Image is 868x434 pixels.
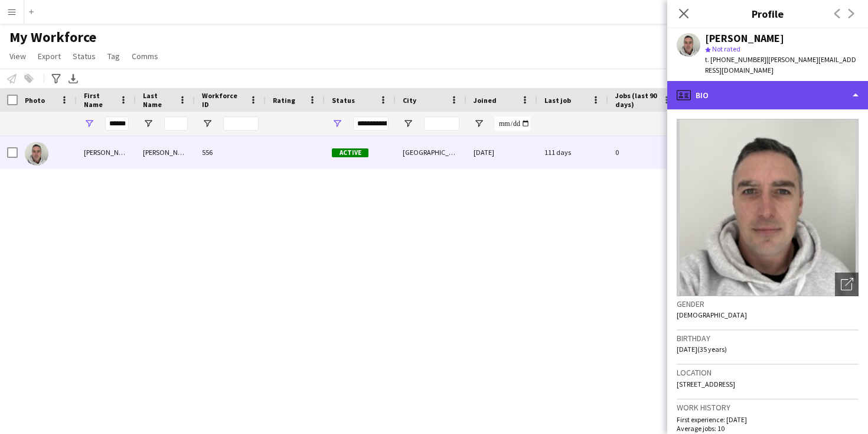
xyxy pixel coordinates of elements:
[105,116,129,131] input: First Name Filter Input
[77,136,136,169] div: [PERSON_NAME]
[677,380,735,388] span: [STREET_ADDRESS]
[835,273,859,296] div: Open photos pop-in
[38,51,61,61] span: Export
[107,51,120,61] span: Tag
[712,44,740,53] span: Not rated
[677,415,859,424] p: First experience: [DATE]
[677,119,859,296] img: Crew avatar or photo
[474,96,497,105] span: Joined
[84,118,94,129] button: Open Filter Menu
[466,136,537,169] div: [DATE]
[677,310,747,319] span: [DEMOGRAPHIC_DATA]
[136,136,195,169] div: [PERSON_NAME]
[677,424,859,433] p: Average jobs: 10
[25,96,45,105] span: Photo
[127,48,163,64] a: Comms
[164,116,188,131] input: Last Name Filter Input
[544,96,571,105] span: Last job
[66,72,80,86] app-action-btn: Export XLSX
[396,136,466,169] div: [GEOGRAPHIC_DATA]
[49,72,63,86] app-action-btn: Advanced filters
[143,91,174,109] span: Last Name
[474,118,484,129] button: Open Filter Menu
[424,116,459,131] input: City Filter Input
[202,91,244,109] span: Workforce ID
[33,48,66,64] a: Export
[608,136,679,169] div: 0
[677,402,859,413] h3: Work history
[403,96,416,105] span: City
[677,299,859,309] h3: Gender
[25,142,48,166] img: Brendan Murray
[132,51,158,61] span: Comms
[143,118,154,129] button: Open Filter Menu
[537,136,608,169] div: 111 days
[332,148,368,157] span: Active
[677,367,859,378] h3: Location
[705,55,766,64] span: t. [PHONE_NUMBER]
[677,333,859,344] h3: Birthday
[84,91,115,109] span: First Name
[195,136,266,169] div: 556
[68,48,100,64] a: Status
[223,116,259,131] input: Workforce ID Filter Input
[677,345,727,354] span: [DATE] (35 years)
[332,118,342,129] button: Open Filter Menu
[495,116,530,131] input: Joined Filter Input
[332,96,355,105] span: Status
[5,48,31,64] a: View
[615,91,658,109] span: Jobs (last 90 days)
[202,118,213,129] button: Open Filter Menu
[103,48,125,64] a: Tag
[705,55,856,75] span: | [PERSON_NAME][EMAIL_ADDRESS][DOMAIN_NAME]
[705,33,784,44] div: [PERSON_NAME]
[73,51,96,61] span: Status
[9,28,96,46] span: My Workforce
[9,51,26,61] span: View
[667,6,868,21] h3: Profile
[273,96,295,105] span: Rating
[667,81,868,109] div: Bio
[403,118,413,129] button: Open Filter Menu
